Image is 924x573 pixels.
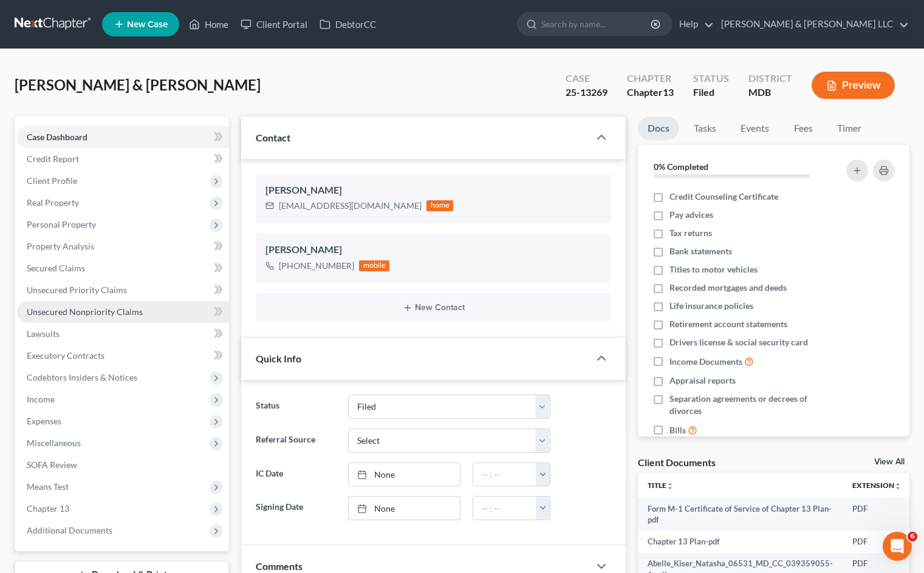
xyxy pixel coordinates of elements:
[27,372,137,382] span: Codebtors Insiders & Notices
[669,424,686,436] span: Bills
[566,86,607,100] div: 25-13269
[27,285,127,295] span: Unsecured Priority Claims
[27,328,60,339] span: Lawsuits
[669,227,712,239] span: Tax returns
[908,532,917,541] span: 6
[473,463,536,486] input: -- : --
[627,86,674,100] div: Chapter
[663,86,674,98] span: 13
[638,456,716,469] div: Client Documents
[426,200,453,211] div: home
[127,20,168,29] span: New Case
[17,279,229,301] a: Unsecured Priority Claims
[669,209,713,221] span: Pay advices
[359,260,389,271] div: mobile
[812,72,895,99] button: Preview
[27,241,94,251] span: Property Analysis
[349,463,460,486] a: None
[673,13,714,35] a: Help
[693,86,729,100] div: Filed
[279,200,422,212] div: [EMAIL_ADDRESS][DOMAIN_NAME]
[17,301,229,323] a: Unsecured Nonpriority Claims
[748,72,792,86] div: District
[250,395,341,419] label: Status
[638,498,843,531] td: Form M-1 Certificate of Service of Chapter 13 Plan-pdf
[256,560,303,572] span: Comments
[27,219,96,229] span: Personal Property
[27,394,55,404] span: Income
[256,132,290,143] span: Contact
[669,375,736,387] span: Appraisal reports
[894,483,902,490] i: unfold_more
[874,458,905,466] a: View All
[669,356,742,368] span: Income Documents
[684,117,726,140] a: Tasks
[648,481,674,490] a: Titleunfold_more
[883,532,912,561] iframe: Intercom live chat
[234,13,313,35] a: Client Portal
[27,503,69,514] span: Chapter 13
[17,323,229,345] a: Lawsuits
[638,531,843,552] td: Chapter 13 Plan-pdf
[541,13,652,35] input: Search by name...
[27,438,81,448] span: Miscellaneous
[27,307,143,317] span: Unsecured Nonpriority Claims
[27,459,77,470] span: SOFA Review
[265,243,601,257] div: [PERSON_NAME]
[183,13,234,35] a: Home
[256,353,301,364] span: Quick Info
[669,318,787,330] span: Retirement account statements
[27,416,61,426] span: Expenses
[17,236,229,257] a: Property Analysis
[669,191,778,203] span: Credit Counseling Certificate
[715,13,909,35] a: [PERSON_NAME] & [PERSON_NAME] LLC
[27,197,79,208] span: Real Property
[250,496,341,520] label: Signing Date
[638,117,679,140] a: Docs
[265,183,601,198] div: [PERSON_NAME]
[279,260,354,272] div: [PHONE_NUMBER]
[666,483,674,490] i: unfold_more
[748,86,792,100] div: MDB
[654,161,708,172] strong: 0% Completed
[669,245,732,257] span: Bank statements
[27,350,104,361] span: Executory Contracts
[669,300,753,312] span: Life insurance policies
[669,263,758,276] span: Titles to motor vehicles
[843,531,911,552] td: PDF
[27,525,112,535] span: Additional Documents
[827,117,871,140] a: Timer
[27,263,85,273] span: Secured Claims
[731,117,779,140] a: Events
[784,117,823,140] a: Fees
[17,454,229,476] a: SOFA Review
[693,72,729,86] div: Status
[27,132,87,142] span: Case Dashboard
[27,175,77,186] span: Client Profile
[27,154,79,164] span: Credit Report
[852,481,902,490] a: Extensionunfold_more
[27,481,69,492] span: Means Test
[250,463,341,487] label: IC Date
[17,257,229,279] a: Secured Claims
[843,498,911,531] td: PDF
[566,72,607,86] div: Case
[473,497,536,520] input: -- : --
[349,497,460,520] a: None
[313,13,382,35] a: DebtorCC
[627,72,674,86] div: Chapter
[17,126,229,148] a: Case Dashboard
[15,76,261,93] span: [PERSON_NAME] & [PERSON_NAME]
[669,282,787,294] span: Recorded mortgages and deeds
[250,429,341,453] label: Referral Source
[17,148,229,170] a: Credit Report
[17,345,229,367] a: Executory Contracts
[669,336,808,348] span: Drivers license & social security card
[669,393,831,417] span: Separation agreements or decrees of divorces
[265,303,601,313] button: New Contact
